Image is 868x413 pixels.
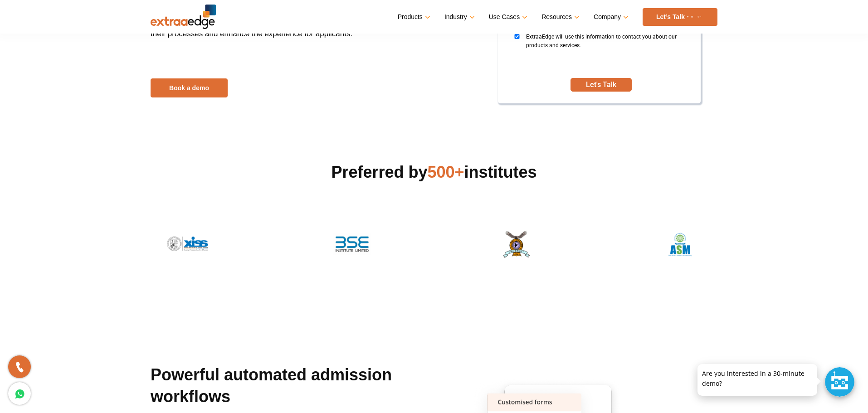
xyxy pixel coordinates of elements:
[151,161,717,183] h2: Preferred by institutes
[151,364,415,412] h2: Powerful automated admission workflows
[511,34,523,39] input: ExtraaEdge will use this information to contact you about our products and services.
[594,10,627,24] a: Company
[541,10,578,24] a: Resources
[428,163,464,181] span: 500+
[571,78,631,92] button: SUBMIT
[489,10,526,24] a: Use Cases
[151,78,228,97] a: Book a demo
[526,33,685,67] span: ExtraaEdge will use this information to contact you about our products and services.
[825,367,854,397] div: Chat
[398,10,429,24] a: Products
[444,10,473,24] a: Industry
[643,8,717,26] a: Let’s Talk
